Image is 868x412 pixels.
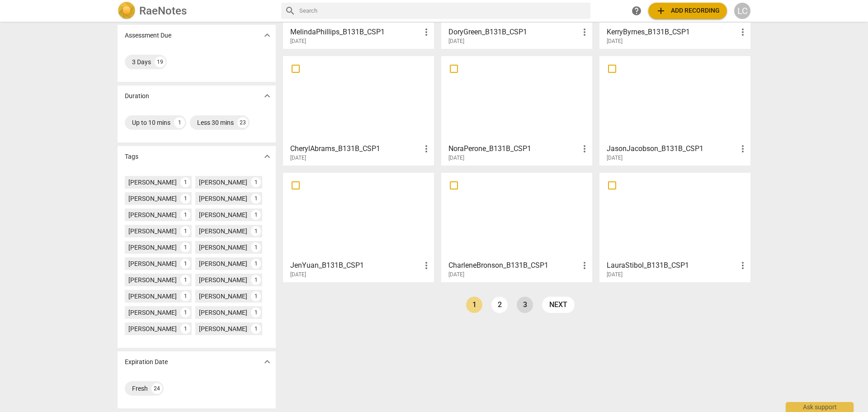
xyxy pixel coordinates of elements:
[180,242,190,252] div: 1
[251,291,261,301] div: 1
[128,227,177,236] div: [PERSON_NAME]
[251,177,261,187] div: 1
[444,59,589,161] a: NoraPerone_B131B_CSP1[DATE]
[286,59,431,161] a: CherylAbrams_B131B_CSP1[DATE]
[251,275,261,285] div: 1
[199,178,247,187] div: [PERSON_NAME]
[251,259,261,269] div: 1
[491,297,508,313] a: Page 2
[199,243,247,252] div: [PERSON_NAME]
[180,177,190,187] div: 1
[199,308,247,317] div: [PERSON_NAME]
[448,27,579,38] h3: DoryGreen_B131B_CSP1
[199,292,247,301] div: [PERSON_NAME]
[579,27,590,38] span: more_vert
[607,271,623,279] span: [DATE]
[251,308,261,317] div: 1
[466,297,482,313] a: Page 1 is your current page
[517,297,533,313] a: Page 3
[607,38,623,45] span: [DATE]
[448,38,464,45] span: [DATE]
[128,308,177,317] div: [PERSON_NAME]
[262,30,273,41] span: expand_more
[199,227,247,236] div: [PERSON_NAME]
[132,118,170,127] div: Up to 10 mins
[128,292,177,301] div: [PERSON_NAME]
[290,271,306,279] span: [DATE]
[151,383,162,394] div: 24
[125,31,171,40] p: Assessment Due
[607,143,737,154] h3: JasonJacobson_B131B_CSP1
[180,259,190,269] div: 1
[648,3,727,19] button: Upload
[128,210,177,219] div: [PERSON_NAME]
[125,357,168,367] p: Expiration Date
[199,324,247,333] div: [PERSON_NAME]
[180,308,190,317] div: 1
[285,5,296,16] span: search
[290,27,421,38] h3: MelindaPhillips_B131B_CSP1
[290,143,421,154] h3: CherylAbrams_B131B_CSP1
[118,2,136,20] img: Logo
[262,90,273,101] span: expand_more
[125,91,149,101] p: Duration
[737,143,748,154] span: more_vert
[237,117,248,128] div: 23
[286,176,431,278] a: JenYuan_B131B_CSP1[DATE]
[118,2,274,20] a: LogoRaeNotes
[251,242,261,252] div: 1
[579,143,590,154] span: more_vert
[199,259,247,268] div: [PERSON_NAME]
[542,297,575,313] a: next
[128,178,177,187] div: [PERSON_NAME]
[260,28,274,42] button: Show more
[656,5,720,16] span: Add recording
[628,3,645,19] a: Help
[180,210,190,220] div: 1
[579,260,590,271] span: more_vert
[128,194,177,203] div: [PERSON_NAME]
[199,194,247,203] div: [PERSON_NAME]
[603,176,747,278] a: LauraStibol_B131B_CSP1[DATE]
[180,291,190,301] div: 1
[448,154,464,162] span: [DATE]
[260,89,274,103] button: Show more
[656,5,666,16] span: add
[125,152,138,161] p: Tags
[631,5,642,16] span: help
[139,5,187,17] h2: RaeNotes
[421,143,432,154] span: more_vert
[737,260,748,271] span: more_vert
[155,57,165,67] div: 19
[180,226,190,236] div: 1
[421,260,432,271] span: more_vert
[251,324,261,334] div: 1
[128,243,177,252] div: [PERSON_NAME]
[448,143,579,154] h3: NoraPerone_B131B_CSP1
[786,402,854,412] div: Ask support
[734,3,750,19] button: LC
[421,27,432,38] span: more_vert
[444,176,589,278] a: CharleneBronson_B131B_CSP1[DATE]
[448,271,464,279] span: [DATE]
[299,4,587,18] input: Search
[132,57,151,66] div: 3 Days
[199,275,247,284] div: [PERSON_NAME]
[290,260,421,271] h3: JenYuan_B131B_CSP1
[132,384,148,393] div: Fresh
[603,59,747,161] a: JasonJacobson_B131B_CSP1[DATE]
[199,210,247,219] div: [PERSON_NAME]
[251,194,261,204] div: 1
[128,324,177,333] div: [PERSON_NAME]
[174,117,185,128] div: 1
[260,150,274,163] button: Show more
[251,226,261,236] div: 1
[180,324,190,334] div: 1
[448,260,579,271] h3: CharleneBronson_B131B_CSP1
[260,355,274,369] button: Show more
[607,27,737,38] h3: KerryByrnes_B131B_CSP1
[128,275,177,284] div: [PERSON_NAME]
[290,38,306,45] span: [DATE]
[180,194,190,204] div: 1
